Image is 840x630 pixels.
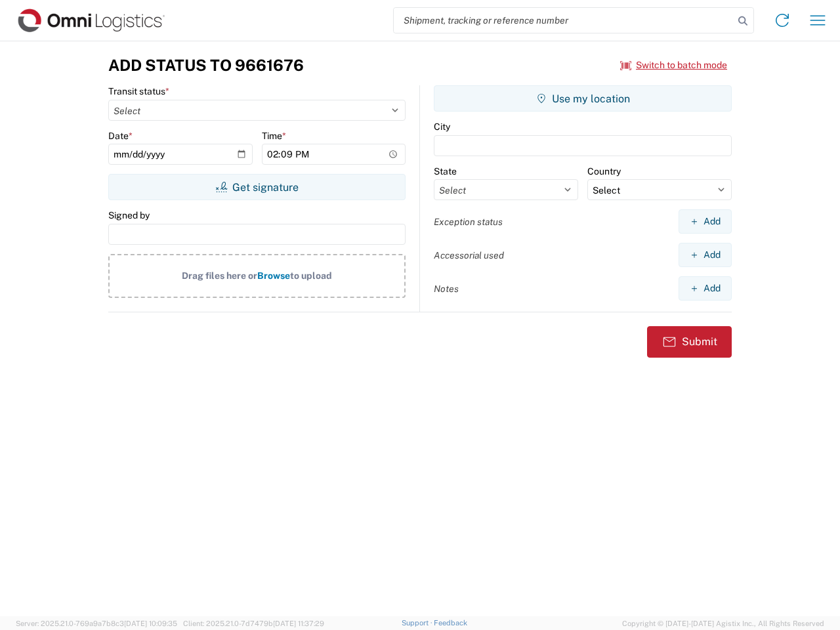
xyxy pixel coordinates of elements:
[108,209,150,221] label: Signed by
[434,165,457,177] label: State
[183,619,324,627] span: Client: 2025.21.0-7d7479b
[290,270,332,281] span: to upload
[402,619,434,627] a: Support
[434,85,732,112] button: Use my location
[647,326,732,358] button: Submit
[434,121,450,133] label: City
[622,618,824,629] span: Copyright © [DATE]-[DATE] Agistix Inc., All Rights Reserved
[108,174,406,200] button: Get signature
[16,619,177,627] span: Server: 2025.21.0-769a9a7b8c3
[124,619,177,627] span: [DATE] 10:09:35
[434,619,467,627] a: Feedback
[108,85,169,97] label: Transit status
[257,270,290,281] span: Browse
[394,8,734,33] input: Shipment, tracking or reference number
[108,130,133,142] label: Date
[182,270,257,281] span: Drag files here or
[434,249,504,261] label: Accessorial used
[273,619,324,627] span: [DATE] 11:37:29
[434,216,503,228] label: Exception status
[679,209,732,234] button: Add
[434,283,459,295] label: Notes
[679,243,732,267] button: Add
[620,54,727,76] button: Switch to batch mode
[262,130,286,142] label: Time
[679,276,732,301] button: Add
[587,165,621,177] label: Country
[108,56,304,75] h3: Add Status to 9661676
